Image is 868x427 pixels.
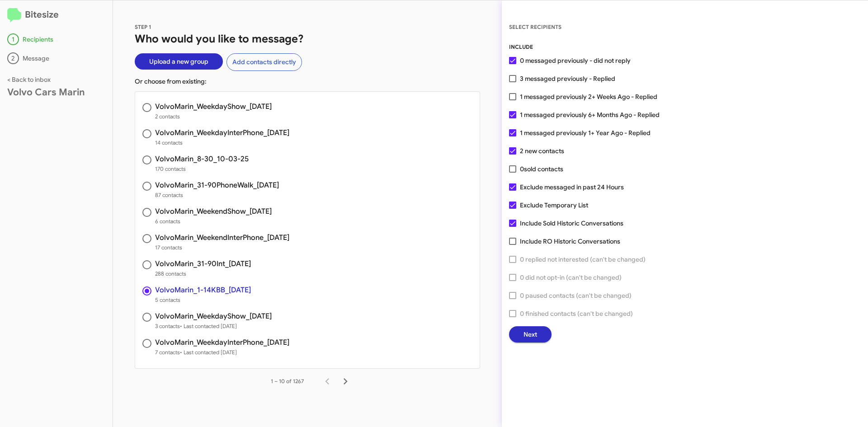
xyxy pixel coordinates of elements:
[155,182,279,189] h3: VolvoMarin_31-90PhoneWalk_[DATE]
[509,42,861,52] div: INCLUDE
[520,91,657,102] span: 1 messaged previously 2+ Weeks Ago - Replied
[7,88,105,97] div: Volvo Cars Marin
[520,200,588,211] span: Exclude Temporary List
[520,254,646,265] span: 0 replied not interested (can't be changed)
[226,53,302,71] button: Add contacts directly
[520,182,624,192] span: Exclude messaged in past 24 Hours
[155,339,289,346] h3: VolvoMarin_WeekdayInterPhone_[DATE]
[520,109,660,120] span: 1 messaged previously 6+ Months Ago - Replied
[520,218,623,229] span: Include Sold Historic Conversations
[7,33,19,45] div: 1
[318,372,336,390] button: Previous page
[155,234,289,241] h3: VolvoMarin_WeekendInterPhone_[DATE]
[520,145,564,156] span: 2 new contacts
[520,127,651,138] span: 1 messaged previously 1+ Year Ago - Replied
[149,53,208,70] span: Upload a new group
[520,308,633,319] span: 0 finished contacts (can't be changed)
[7,33,105,45] div: Recipients
[135,77,480,86] p: Or choose from existing:
[520,236,620,247] span: Include RO Historic Conversations
[180,323,237,329] span: • Last contacted [DATE]
[524,165,563,173] span: sold contacts
[520,55,631,66] span: 0 messaged previously - did not reply
[7,8,105,23] h2: Bitesize
[155,348,289,357] span: 7 contacts
[7,8,21,23] img: logo-minimal.svg
[155,243,289,252] span: 17 contacts
[155,164,249,174] span: 170 contacts
[155,138,289,147] span: 14 contacts
[336,372,354,390] button: Next page
[520,73,615,84] span: 3 messaged previously - Replied
[155,191,279,200] span: 87 contacts
[7,52,19,64] div: 2
[155,103,272,110] h3: VolvoMarin_WeekdayShow_[DATE]
[520,164,563,174] span: 0
[155,112,272,121] span: 2 contacts
[180,349,237,356] span: • Last contacted [DATE]
[155,217,272,226] span: 6 contacts
[135,23,151,30] span: STEP 1
[524,326,537,343] span: Next
[135,53,223,70] button: Upload a new group
[155,208,272,215] h3: VolvoMarin_WeekendShow_[DATE]
[155,129,289,136] h3: VolvoMarin_WeekdayInterPhone_[DATE]
[155,286,251,294] h3: VolvoMarin_1-14KBB_[DATE]
[155,155,249,163] h3: VolvoMarin_8-30_10-03-25
[509,23,561,30] span: SELECT RECIPIENTS
[155,296,251,305] span: 5 contacts
[520,272,622,283] span: 0 did not opt-in (can't be changed)
[520,290,632,301] span: 0 paused contacts (can't be changed)
[155,260,251,267] h3: VolvoMarin_31-90Int_[DATE]
[7,52,105,64] div: Message
[509,326,552,343] button: Next
[135,32,480,46] h1: Who would you like to message?
[155,322,272,331] span: 3 contacts
[155,269,251,278] span: 288 contacts
[155,313,272,320] h3: VolvoMarin_WeekdayShow_[DATE]
[271,377,304,386] div: 1 – 10 of 1267
[7,75,51,84] a: < Back to inbox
